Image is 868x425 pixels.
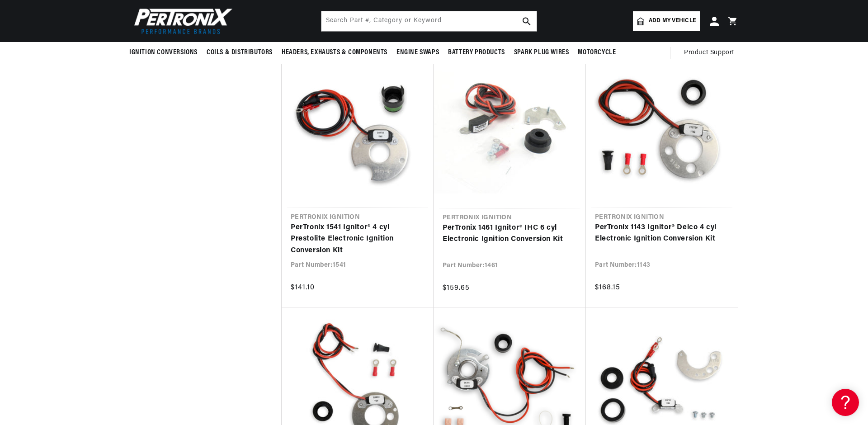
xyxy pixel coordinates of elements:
summary: Product Support [684,42,739,64]
span: Coils & Distributors [207,48,273,57]
img: Pertronix [129,5,233,37]
span: Engine Swaps [396,48,439,57]
span: Spark Plug Wires [514,48,569,57]
a: Add my vehicle [633,11,700,31]
summary: Engine Swaps [392,42,443,63]
summary: Coils & Distributors [202,42,277,63]
span: Headers, Exhausts & Components [282,48,387,57]
a: PerTronix 1143 Ignitor® Delco 4 cyl Electronic Ignition Conversion Kit [595,222,729,245]
summary: Ignition Conversions [129,42,202,63]
summary: Headers, Exhausts & Components [277,42,392,63]
summary: Spark Plug Wires [509,42,574,63]
input: Search Part #, Category or Keyword [321,11,537,31]
span: Ignition Conversions [129,48,198,57]
span: Add my vehicle [649,17,696,25]
span: Battery Products [448,48,505,57]
summary: Battery Products [443,42,509,63]
button: search button [517,11,537,31]
a: PerTronix 1461 Ignitor® IHC 6 cyl Electronic Ignition Conversion Kit [443,222,577,246]
summary: Motorcycle [573,42,620,63]
span: Motorcycle [578,48,616,57]
span: Product Support [684,48,734,58]
a: PerTronix 1541 Ignitor® 4 cyl Prestolite Electronic Ignition Conversion Kit [291,222,425,257]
